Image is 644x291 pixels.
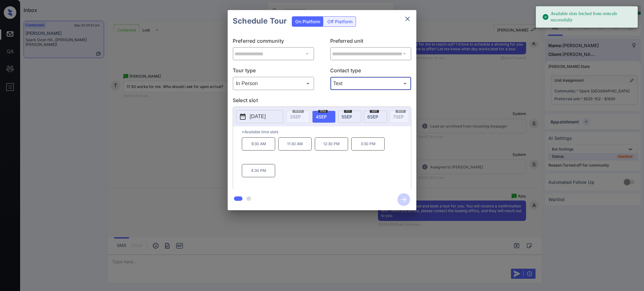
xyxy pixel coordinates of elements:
p: [DATE] [250,113,266,120]
span: fri [344,109,352,113]
div: On Platform [292,17,323,26]
div: Off Platform [324,17,356,26]
div: date-select [338,111,361,123]
p: Select slot [233,96,411,107]
p: 3:30 PM [351,137,385,151]
span: thu [318,109,328,113]
div: date-select [364,111,387,123]
span: 4 SEP [316,114,327,119]
div: date-select [312,111,336,123]
p: Preferred unit [330,37,412,47]
button: close [401,13,414,25]
p: Preferred community [233,37,314,47]
p: Tour type [233,67,314,77]
span: sat [370,109,379,113]
p: 12:30 PM [315,137,348,151]
div: Available slots fetched from rentcafe successfully [542,8,633,26]
span: 6 SEP [367,114,378,119]
p: 9:30 AM [242,137,275,151]
p: 11:30 AM [278,137,312,151]
p: Contact type [330,67,412,77]
button: btn-next [394,191,414,208]
button: [DATE] [236,110,283,123]
p: 4:30 PM [242,164,275,177]
div: Text [332,78,410,89]
p: *Available time slots [242,126,411,137]
div: In Person [234,78,313,89]
span: 5 SEP [341,114,352,119]
h2: Schedule Tour [228,10,292,32]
